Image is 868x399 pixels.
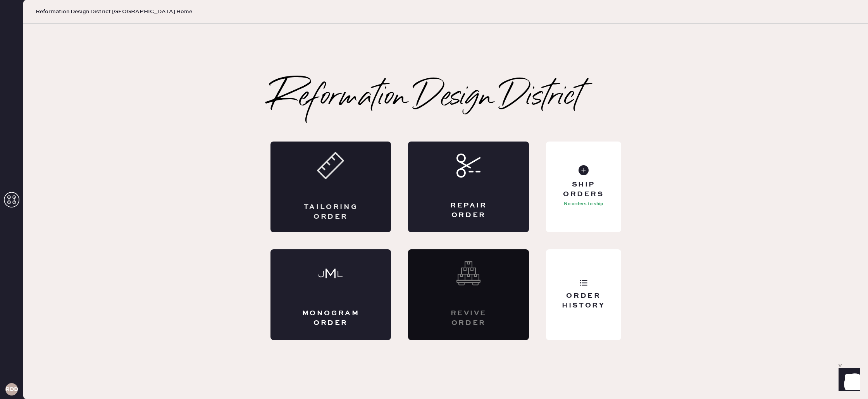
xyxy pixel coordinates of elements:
span: Reformation Design District [GEOGRAPHIC_DATA] Home [36,8,192,16]
p: No orders to ship [564,199,603,209]
div: Tailoring Order [301,202,360,222]
div: Order History [552,291,615,311]
h2: Reformation Design District [270,83,582,114]
h3: RDDA [5,387,18,392]
div: Repair Order [439,201,498,220]
div: Monogram Order [301,309,360,328]
div: Ship Orders [552,180,615,199]
div: Interested? Contact us at care@hemster.co [408,249,529,340]
div: Revive order [439,309,498,328]
iframe: Front Chat [831,364,865,397]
